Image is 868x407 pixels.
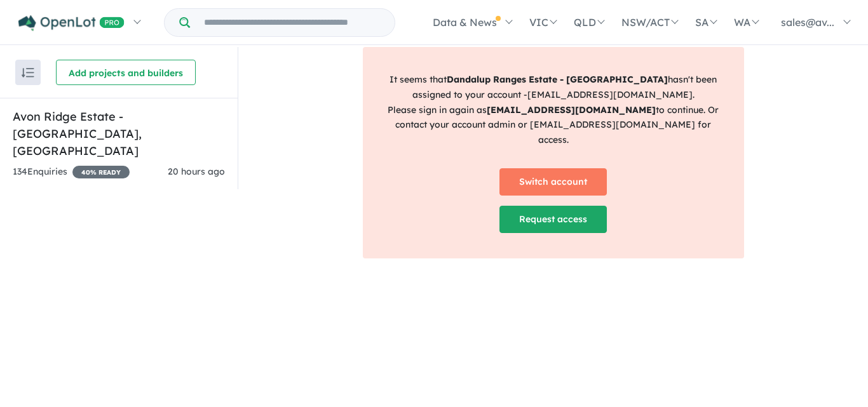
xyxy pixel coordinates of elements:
button: Add projects and builders [56,60,196,85]
span: sales@av... [781,16,834,29]
input: Try estate name, suburb, builder or developer [193,9,392,36]
img: sort.svg [22,68,34,77]
div: 134 Enquir ies [13,164,130,180]
a: Switch account [499,168,607,196]
strong: Dandalup Ranges Estate - [GEOGRAPHIC_DATA] [447,74,668,85]
span: 40 % READY [72,166,130,178]
p: It seems that hasn't been assigned to your account - [EMAIL_ADDRESS][DOMAIN_NAME] . Please sign i... [384,72,722,148]
a: Request access [499,206,607,233]
h5: Avon Ridge Estate - [GEOGRAPHIC_DATA] , [GEOGRAPHIC_DATA] [13,108,225,159]
img: Openlot PRO Logo White [18,15,125,31]
strong: [EMAIL_ADDRESS][DOMAIN_NAME] [487,104,656,116]
span: 20 hours ago [168,166,225,177]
